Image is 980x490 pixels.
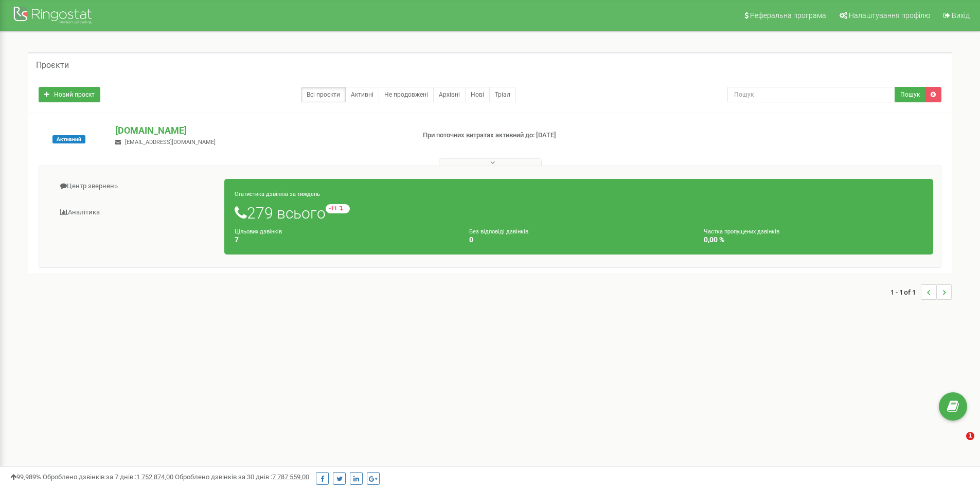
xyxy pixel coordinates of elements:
u: 7 787 559,00 [272,473,309,481]
span: Вихід [952,11,970,20]
iframe: Intercom live chat [945,432,970,457]
small: Частка пропущених дзвінків [704,228,779,235]
span: Активний [52,135,85,143]
span: 1 [966,432,974,440]
span: Реферальна програма [750,11,826,20]
span: Налаштування профілю [849,11,930,20]
p: При поточних витратах активний до: [DATE] [423,131,637,140]
small: Цільових дзвінків [235,228,282,235]
input: Пошук [727,87,895,102]
a: Аналiтика [47,200,225,225]
h1: 279 всього [235,204,923,222]
a: Активні [345,87,379,102]
u: 1 752 874,00 [136,473,173,481]
h4: 0 [469,236,688,244]
span: 1 - 1 of 1 [890,284,921,300]
nav: ... [890,274,952,310]
small: Без відповіді дзвінків [469,228,528,235]
span: Оброблено дзвінків за 7 днів : [43,473,173,481]
button: Пошук [895,87,925,102]
a: Всі проєкти [301,87,346,102]
a: Нові [465,87,490,102]
span: [EMAIL_ADDRESS][DOMAIN_NAME] [125,139,216,146]
span: 99,989% [10,473,41,481]
h4: 7 [235,236,454,244]
a: Не продовжені [379,87,434,102]
a: Центр звернень [47,174,225,199]
small: -11 [326,204,350,213]
h4: 0,00 % [704,236,923,244]
span: Оброблено дзвінків за 30 днів : [175,473,309,481]
a: Архівні [433,87,466,102]
h5: Проєкти [36,61,69,70]
a: Тріал [489,87,516,102]
small: Статистика дзвінків за тиждень [235,191,320,197]
a: Новий проєкт [39,87,100,102]
p: [DOMAIN_NAME] [115,124,406,137]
